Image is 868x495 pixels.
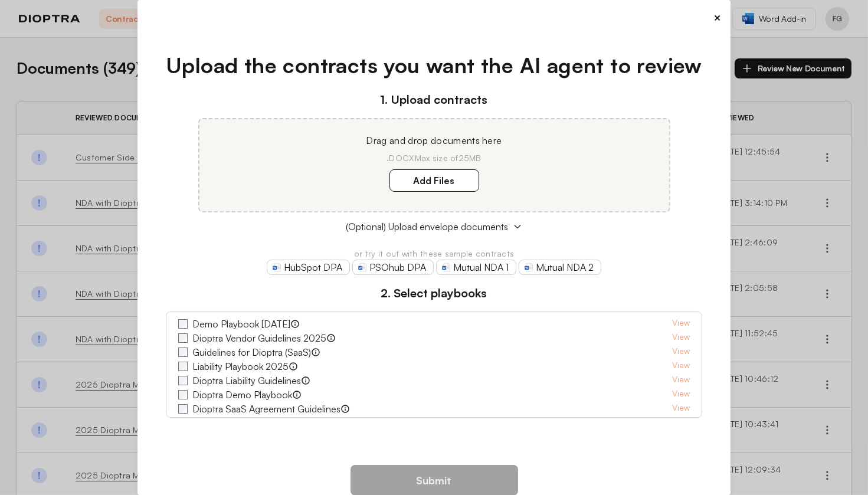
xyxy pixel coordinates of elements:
[166,219,702,234] button: (Optional) Upload envelope documents
[713,9,721,26] button: ×
[214,133,655,147] p: Drag and drop documents here
[192,331,326,345] label: Dioptra Vendor Guidelines 2025
[672,317,690,331] a: View
[672,416,690,430] a: View
[214,152,655,164] p: .DOCX Max size of 25MB
[436,260,516,275] a: Mutual NDA 1
[389,169,479,192] label: Add Files
[267,260,350,275] a: HubSpot DPA
[192,402,340,416] label: Dioptra SaaS Agreement Guidelines
[672,331,690,345] a: View
[672,359,690,373] a: View
[166,248,702,260] p: or try it out with these sample contracts
[166,50,702,81] h1: Upload the contracts you want the AI agent to review
[192,359,289,373] label: Liability Playbook 2025
[166,284,702,302] h3: 2. Select playbooks
[672,402,690,416] a: View
[672,388,690,402] a: View
[192,388,292,402] label: Dioptra Demo Playbook
[192,373,301,388] label: Dioptra Liability Guidelines
[192,345,311,359] label: Guidelines for Dioptra (SaaS)
[672,345,690,359] a: View
[519,260,601,275] a: Mutual NDA 2
[672,373,690,388] a: View
[352,260,434,275] a: PSOhub DPA
[166,91,702,109] h3: 1. Upload contracts
[192,416,325,430] label: Dioptra SaaS Vendor Guidelines
[192,317,290,331] label: Demo Playbook [DATE]
[346,219,508,234] span: (Optional) Upload envelope documents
